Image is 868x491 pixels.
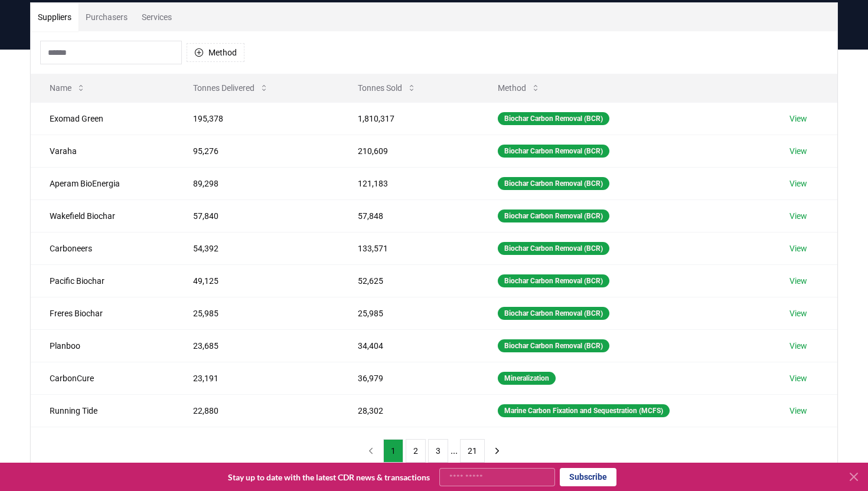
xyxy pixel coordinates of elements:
[135,3,179,31] button: Services
[187,43,244,62] button: Method
[789,145,807,157] a: View
[174,264,339,297] td: 49,125
[789,243,807,254] a: View
[174,102,339,135] td: 195,378
[789,113,807,125] a: View
[789,178,807,189] a: View
[488,76,550,100] button: Method
[789,372,807,384] a: View
[428,439,448,463] button: 3
[79,3,135,31] button: Purchasers
[498,112,609,125] div: Biochar Carbon Removal (BCR)
[498,242,609,255] div: Biochar Carbon Removal (BCR)
[174,199,339,232] td: 57,840
[498,145,609,158] div: Biochar Carbon Removal (BCR)
[31,199,174,232] td: Wakefield Biochar
[451,444,458,458] li: ...
[339,102,479,135] td: 1,810,317
[31,264,174,297] td: Pacific Biochar
[31,329,174,362] td: Planboo
[174,394,339,427] td: 22,880
[174,135,339,167] td: 95,276
[498,339,609,352] div: Biochar Carbon Removal (BCR)
[174,362,339,394] td: 23,191
[406,439,426,463] button: 2
[31,232,174,264] td: Carboneers
[339,167,479,199] td: 121,183
[339,264,479,297] td: 52,625
[383,439,403,463] button: 1
[339,394,479,427] td: 28,302
[31,394,174,427] td: Running Tide
[460,439,485,463] button: 21
[339,297,479,329] td: 25,985
[184,76,278,100] button: Tonnes Delivered
[498,307,609,320] div: Biochar Carbon Removal (BCR)
[789,210,807,222] a: View
[487,439,507,463] button: next page
[789,340,807,352] a: View
[31,3,79,31] button: Suppliers
[789,275,807,287] a: View
[339,135,479,167] td: 210,609
[789,405,807,417] a: View
[31,167,174,199] td: Aperam BioEnergia
[498,372,556,385] div: Mineralization
[174,232,339,264] td: 54,392
[40,76,95,100] button: Name
[339,232,479,264] td: 133,571
[348,76,426,100] button: Tonnes Sold
[174,329,339,362] td: 23,685
[339,329,479,362] td: 34,404
[339,199,479,232] td: 57,848
[31,102,174,135] td: Exomad Green
[789,307,807,319] a: View
[31,362,174,394] td: CarbonCure
[174,167,339,199] td: 89,298
[31,297,174,329] td: Freres Biochar
[31,135,174,167] td: Varaha
[174,297,339,329] td: 25,985
[339,362,479,394] td: 36,979
[498,210,609,222] div: Biochar Carbon Removal (BCR)
[498,177,609,190] div: Biochar Carbon Removal (BCR)
[498,404,670,417] div: Marine Carbon Fixation and Sequestration (MCFS)
[498,274,609,287] div: Biochar Carbon Removal (BCR)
